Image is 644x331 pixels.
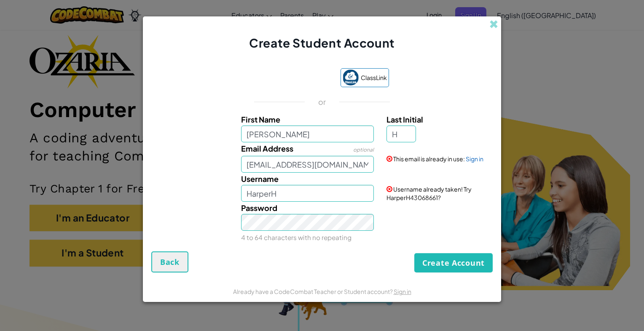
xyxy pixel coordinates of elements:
[251,69,336,88] iframe: Sign in with Google Button
[343,69,359,85] img: classlink-logo-small.png
[361,72,387,84] span: ClassLink
[353,147,374,153] span: optional
[394,288,411,295] a: Sign in
[249,35,394,50] span: Create Student Account
[393,155,465,163] span: This email is already in use:
[241,144,293,153] span: Email Address
[318,97,326,107] p: or
[241,203,277,213] span: Password
[466,155,483,163] a: Sign in
[160,257,180,267] span: Back
[241,174,279,184] span: Username
[386,115,423,124] span: Last Initial
[241,115,280,124] span: First Name
[414,253,493,272] button: Create Account
[386,185,472,201] span: Username already taken! Try HarperH43068661?
[241,233,352,241] small: 4 to 64 characters with no repeating
[233,288,394,295] span: Already have a CodeCombat Teacher or Student account?
[151,251,188,272] button: Back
